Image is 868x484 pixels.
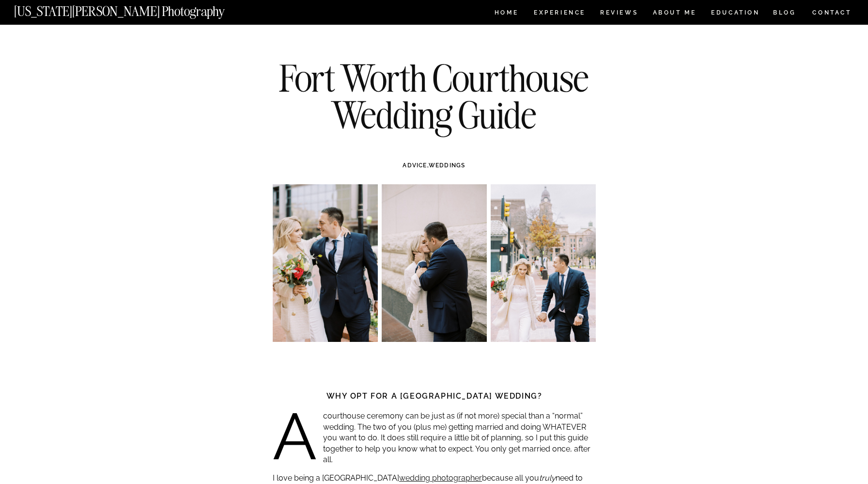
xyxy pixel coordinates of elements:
[534,10,585,18] a: Experience
[429,162,465,169] a: WEDDINGS
[710,10,761,18] a: EDUCATION
[326,391,542,401] strong: Why opt for a [GEOGRAPHIC_DATA] wedding?
[812,7,852,18] a: CONTACT
[273,184,378,342] img: Tarrant county courthouse wedding photographer
[652,10,697,18] a: ABOUT ME
[403,162,427,169] a: ADVICE
[258,60,610,133] h1: Fort Worth Courthouse Wedding Guide
[773,10,796,18] a: BLOG
[399,473,482,483] a: wedding photographer
[493,10,520,18] a: HOME
[293,161,575,170] h3: ,
[273,411,596,465] p: A courthouse ceremony can be just as (if not more) special than a “normal” wedding. The two of yo...
[491,184,596,342] img: Fort Worth wedding
[14,5,257,13] a: [US_STATE][PERSON_NAME] Photography
[600,10,636,18] a: REVIEWS
[382,184,487,342] img: Texas courthouse wedding
[539,473,556,483] em: truly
